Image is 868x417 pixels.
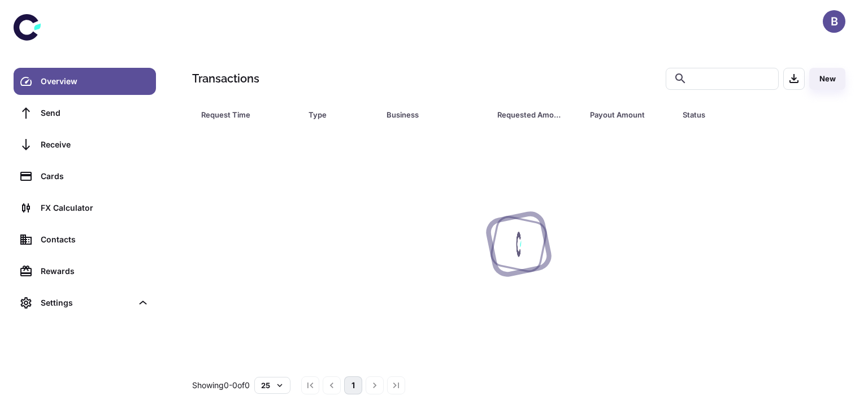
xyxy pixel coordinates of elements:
div: Payout Amount [590,107,654,123]
div: Rewards [41,265,149,277]
a: Overview [14,68,156,95]
a: Receive [14,131,156,158]
div: Contacts [41,233,149,246]
button: page 1 [344,376,362,394]
div: Requested Amount [497,107,562,123]
button: New [809,68,845,90]
div: FX Calculator [41,202,149,214]
div: Request Time [201,107,280,123]
div: Settings [41,297,132,309]
a: FX Calculator [14,194,156,221]
span: Request Time [201,107,295,123]
h1: Transactions [192,70,259,87]
a: Cards [14,163,156,190]
button: B [823,10,845,33]
div: Receive [41,138,149,151]
a: Rewards [14,258,156,285]
div: Cards [41,170,149,183]
div: Type [309,107,358,123]
span: Payout Amount [590,107,669,123]
div: Status [683,107,784,123]
span: Requested Amount [497,107,576,123]
a: Send [14,99,156,127]
button: 25 [254,377,290,394]
nav: pagination navigation [300,376,407,394]
a: Contacts [14,226,156,253]
div: Settings [14,289,156,316]
p: Showing 0-0 of 0 [192,379,250,392]
span: Type [309,107,373,123]
div: Overview [41,75,149,88]
span: Status [683,107,798,123]
div: Send [41,107,149,119]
